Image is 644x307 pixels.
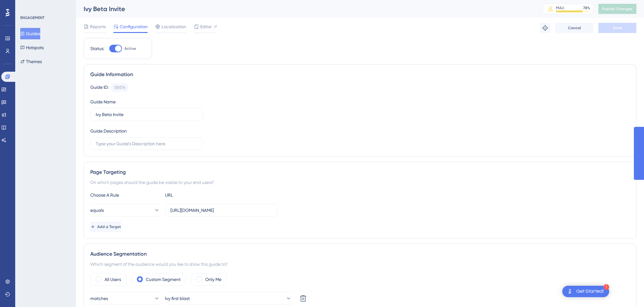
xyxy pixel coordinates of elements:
[120,23,148,30] span: Configuration
[20,15,44,20] div: ENGAGEMENT
[20,56,42,67] button: Themes
[613,25,622,30] span: Save
[90,127,127,135] div: Guide Description
[90,98,116,106] div: Guide Name
[603,284,609,290] div: 1
[162,23,186,30] span: Localization
[90,45,104,52] div: Status:
[90,292,160,305] button: matches
[555,23,593,33] button: Cancel
[97,224,121,229] span: Add a Target
[200,23,212,30] span: Editor
[90,168,630,176] div: Page Targeting
[583,5,590,10] div: 78 %
[566,288,574,295] img: launcher-image-alternative-text
[90,191,160,199] div: Choose A Rule
[90,206,104,214] span: equals
[20,28,40,39] button: Guides
[96,111,198,118] input: Type your Guide’s Name here
[96,140,198,147] input: Type your Guide’s Description here
[562,286,609,297] div: Open Get Started! checklist, remaining modules: 1
[165,295,190,302] span: Ivy first blast
[90,179,630,186] div: On which pages should the guide be visible to your end users?
[165,292,292,305] button: Ivy first blast
[90,250,630,258] div: Audience Segmentation
[90,295,108,302] span: matches
[576,288,604,295] div: Get Started!
[90,204,160,217] button: equals
[124,46,136,51] span: Active
[90,83,109,92] div: Guide ID:
[84,4,527,13] div: Ivy Beta Invite
[105,276,121,283] label: All Users
[568,25,581,30] span: Cancel
[598,4,636,14] button: Publish Changes
[146,276,181,283] label: Custom Segment
[598,23,636,33] button: Save
[165,191,235,199] div: URL
[90,260,630,268] div: Which segment of the audience would you like to show this guide to?
[90,71,630,78] div: Guide Information
[205,276,221,283] label: Only Me
[90,222,121,232] button: Add a Target
[170,207,272,214] input: yourwebsite.com/path
[617,282,636,301] iframe: UserGuiding AI Assistant Launcher
[90,23,106,30] span: Reports
[556,5,564,10] div: MAU
[114,85,125,90] div: 138576
[602,6,633,11] span: Publish Changes
[20,42,44,53] button: Hotspots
